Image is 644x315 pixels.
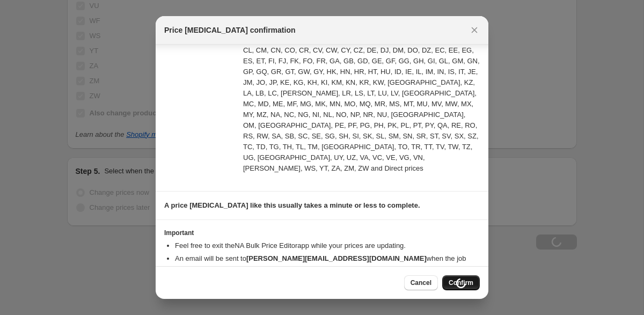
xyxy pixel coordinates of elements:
li: Feel free to exit the NA Bulk Price Editor app while your prices are updating. [175,240,480,251]
h3: Important [164,229,480,237]
span: Price [MEDICAL_DATA] confirmation [164,25,296,35]
button: Close [467,23,482,38]
b: [PERSON_NAME][EMAIL_ADDRESS][DOMAIN_NAME] [246,254,427,262]
button: Cancel [404,275,438,290]
b: A price [MEDICAL_DATA] like this usually takes a minute or less to complete. [164,201,420,209]
li: An email will be sent to when the job has completed . [175,253,480,275]
span: Cancel [411,279,431,287]
dd: AD, AE, AG, AI, AL, AM, AO, AR, AT, AU, AW, AZ, BA, BB, BD, BE, BF, BG, BH, BI, BJ, BL, BM, BN, B... [243,14,480,182]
